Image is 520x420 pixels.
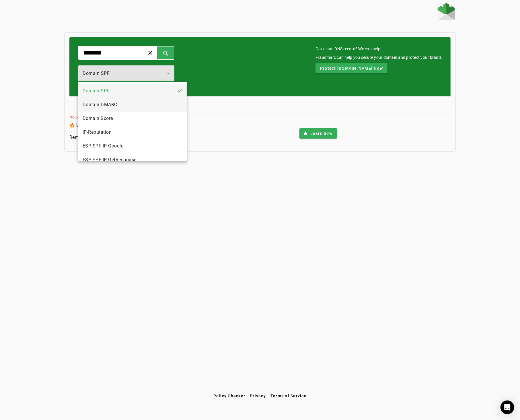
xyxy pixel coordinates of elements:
div: Open Intercom Messenger [500,400,514,414]
span: ESP SPF IP Google [83,143,124,149]
span: Domain DMARC [83,101,117,108]
span: IP-Reputation [83,129,112,136]
span: Domain Score [83,115,113,122]
span: Domain SPF [83,87,110,94]
span: ESP SPF IP GetResponse [83,156,137,163]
